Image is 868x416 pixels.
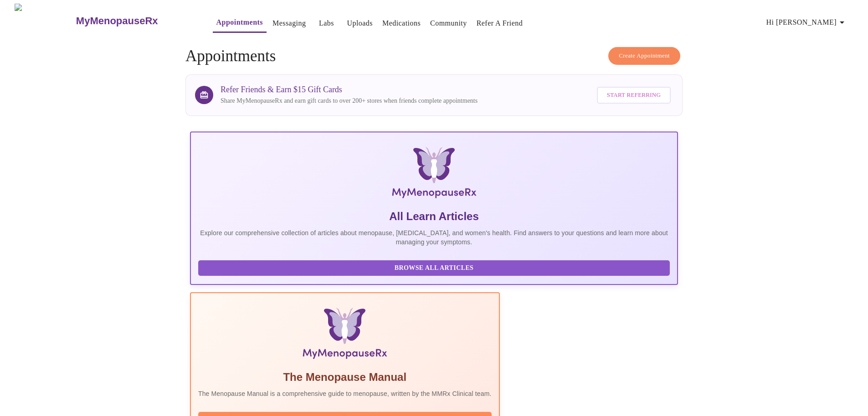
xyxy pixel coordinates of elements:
h5: The Menopause Manual [198,370,492,384]
button: Refer a Friend [473,14,527,32]
a: Labs [319,17,334,30]
button: Appointments [213,13,267,33]
a: Uploads [347,17,373,30]
button: Community [426,14,471,32]
p: The Menopause Manual is a comprehensive guide to menopause, written by the MMRx Clinical team. [198,389,492,398]
h3: MyMenopauseRx [76,15,158,27]
img: Menopause Manual [245,308,445,363]
a: Refer a Friend [477,17,523,30]
button: Create Appointment [608,47,680,65]
a: Community [430,17,467,30]
button: Uploads [343,14,376,32]
a: Appointments [216,16,263,29]
a: Messaging [272,17,306,30]
button: Medications [379,14,424,32]
button: Hi [PERSON_NAME] [763,13,851,32]
h3: Refer Friends & Earn $15 Gift Cards [221,85,478,95]
h5: All Learn Articles [198,209,670,224]
p: Explore our comprehensive collection of articles about menopause, [MEDICAL_DATA], and women's hea... [198,228,670,247]
button: Start Referring [597,87,671,104]
p: Share MyMenopauseRx and earn gift cards to over 200+ stores when friends complete appointments [221,96,478,105]
img: MyMenopauseRx Logo [272,147,596,202]
span: Create Appointment [619,51,670,61]
button: Labs [312,14,341,32]
a: Start Referring [595,82,673,108]
a: MyMenopauseRx [75,5,194,37]
span: Browse All Articles [207,263,661,274]
span: Hi [PERSON_NAME] [766,16,847,29]
h4: Appointments [185,47,683,65]
span: Start Referring [607,90,661,100]
a: Browse All Articles [198,263,672,271]
img: MyMenopauseRx Logo [15,4,75,38]
a: Medications [382,17,421,30]
button: Browse All Articles [198,260,670,276]
button: Messaging [269,14,309,32]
